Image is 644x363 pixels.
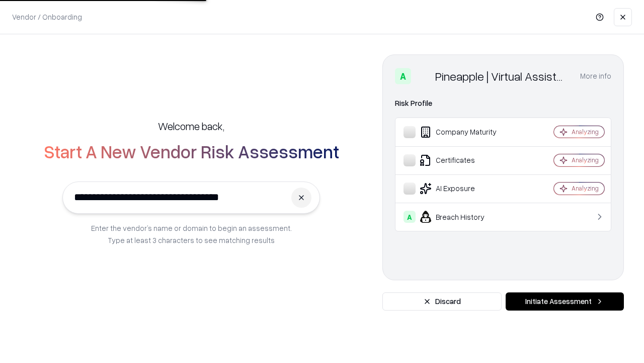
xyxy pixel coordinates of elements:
[404,126,524,138] div: Company Maturity
[404,211,416,223] div: A
[382,292,502,311] button: Discard
[395,97,611,109] div: Risk Profile
[404,211,524,223] div: Breach History
[435,68,568,84] div: Pineapple | Virtual Assistant Agency
[572,184,599,193] div: Analyzing
[404,183,524,195] div: AI Exposure
[404,154,524,166] div: Certificates
[395,68,411,84] div: A
[44,141,339,161] h2: Start A New Vendor Risk Assessment
[12,12,82,22] p: Vendor / Onboarding
[572,128,599,136] div: Analyzing
[572,156,599,164] div: Analyzing
[580,67,611,85] button: More info
[506,292,624,311] button: Initiate Assessment
[415,68,431,84] img: Pineapple | Virtual Assistant Agency
[158,119,224,133] h5: Welcome back,
[91,222,292,246] p: Enter the vendor’s name or domain to begin an assessment. Type at least 3 characters to see match...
